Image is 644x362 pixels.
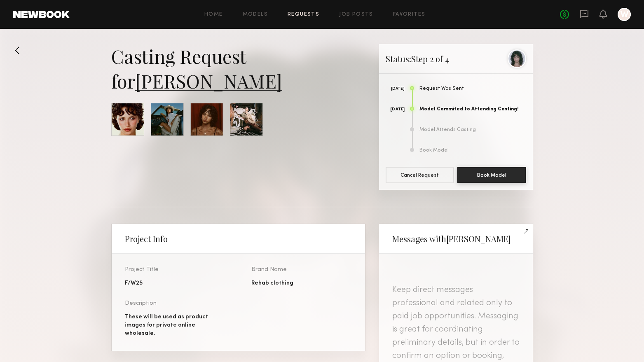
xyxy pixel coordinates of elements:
[243,12,268,17] a: Models
[111,44,365,93] div: Casting Request for
[392,234,511,244] h2: Messages with [PERSON_NAME]
[251,279,352,287] div: Rehab clothing
[419,107,526,112] div: Model Commited to Attending Casting!
[386,107,405,112] div: [DATE]
[457,167,526,183] button: Book Model
[618,8,631,21] a: W
[288,12,319,17] a: Requests
[379,44,533,74] div: Status: Step 2 of 4
[125,267,225,273] div: Project Title
[419,86,526,91] div: Request Was Sent
[125,313,225,338] div: These will be used as product images for private online wholesale.
[135,68,282,93] a: [PERSON_NAME]
[339,12,373,17] a: Job Posts
[393,12,426,17] a: Favorites
[386,167,454,183] button: Cancel Request
[125,301,225,306] div: Description
[386,87,405,91] div: [DATE]
[251,267,352,273] div: Brand Name
[125,234,168,244] h2: Project Info
[419,127,526,133] div: Model Attends Casting
[419,148,526,153] div: Book Model
[204,12,223,17] a: Home
[125,279,225,287] div: F/W25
